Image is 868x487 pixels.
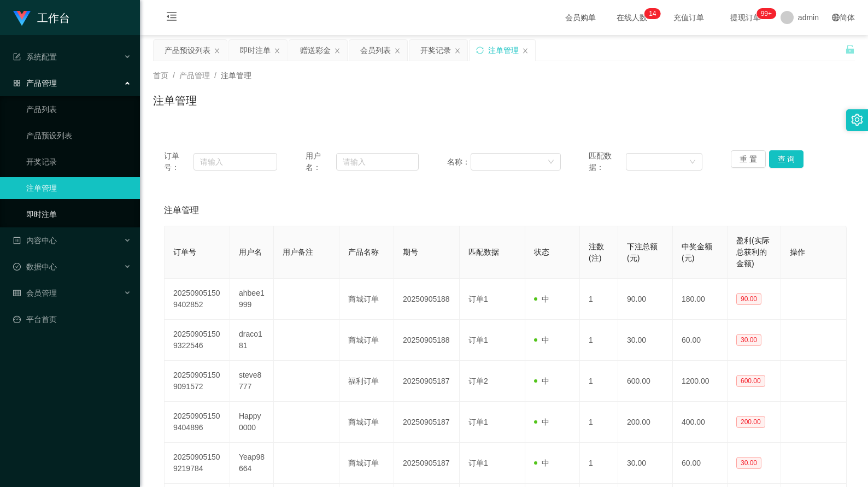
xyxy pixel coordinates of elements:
td: 20250905187 [394,443,460,484]
span: 订单号： [164,150,193,173]
i: 图标: menu-fold [153,1,190,36]
td: 商城订单 [339,402,394,443]
i: 图标: close [394,48,401,54]
i: 图标: appstore-o [13,79,21,87]
td: 60.00 [673,320,728,361]
span: 订单1 [468,418,488,426]
span: 操作 [790,248,805,256]
span: 充值订单 [668,14,709,21]
td: 30.00 [618,443,673,484]
a: 即时注单 [26,203,131,225]
td: 202509051509091572 [165,361,230,402]
td: Happy0000 [230,402,274,443]
input: 请输入 [193,153,277,171]
i: 图标: sync [476,46,484,54]
span: 期号 [403,248,418,256]
td: 福利订单 [339,361,394,402]
td: 商城订单 [339,279,394,320]
h1: 注单管理 [153,92,197,109]
i: 图标: down [689,159,696,166]
span: / [173,71,175,80]
td: 商城订单 [339,443,394,484]
h1: 工作台 [37,1,70,36]
button: 查 询 [769,150,804,168]
i: 图标: close [214,48,220,54]
span: 中 [534,295,549,303]
i: 图标: profile [13,237,21,244]
td: 202509051509402852 [165,279,230,320]
span: 中 [534,459,549,467]
button: 重 置 [731,150,766,168]
i: 图标: global [832,14,840,21]
img: logo.9652507e.png [13,11,31,26]
td: draco181 [230,320,274,361]
span: 订单号 [173,248,196,256]
td: 90.00 [618,279,673,320]
span: 中 [534,336,549,344]
td: ahbee1999 [230,279,274,320]
span: 状态 [534,248,549,256]
span: 会员管理 [13,289,57,297]
span: 在线人数 [611,14,653,21]
td: 1200.00 [673,361,728,402]
i: 图标: close [454,48,461,54]
span: 提现订单 [725,14,766,21]
span: 用户备注 [283,248,313,256]
span: 注单管理 [164,204,199,217]
span: 匹配数据 [468,248,499,256]
span: 用户名： [306,150,336,173]
p: 1 [649,8,653,19]
input: 请输入 [336,153,419,171]
span: 注单管理 [221,71,251,80]
span: 产品名称 [348,248,379,256]
span: 注数(注) [589,242,604,262]
span: 中 [534,377,549,385]
td: 202509051509322546 [165,320,230,361]
a: 开奖记录 [26,151,131,173]
div: 产品预设列表 [165,40,210,61]
td: 20250905188 [394,320,460,361]
td: 20250905187 [394,402,460,443]
a: 产品列表 [26,98,131,120]
a: 图标: dashboard平台首页 [13,308,131,330]
td: 180.00 [673,279,728,320]
td: 400.00 [673,402,728,443]
span: 首页 [153,71,168,80]
span: 名称： [447,156,470,168]
a: 产品预设列表 [26,125,131,146]
span: 中 [534,418,549,426]
sup: 1082 [756,8,776,19]
div: 会员列表 [360,40,391,61]
span: 用户名 [239,248,262,256]
span: 600.00 [736,375,765,387]
span: 产品管理 [13,79,57,87]
td: 20250905187 [394,361,460,402]
td: 1 [580,402,618,443]
sup: 14 [644,8,660,19]
td: 商城订单 [339,320,394,361]
i: 图标: table [13,289,21,297]
td: 20250905188 [394,279,460,320]
i: 图标: close [334,48,341,54]
td: 60.00 [673,443,728,484]
span: / [214,71,216,80]
i: 图标: form [13,53,21,61]
span: 盈利(实际总获利的金额) [736,236,770,268]
td: 1 [580,279,618,320]
td: 1 [580,320,618,361]
span: 订单2 [468,377,488,385]
span: 200.00 [736,416,765,428]
td: Yeap98664 [230,443,274,484]
span: 下注总额(元) [627,242,658,262]
div: 开奖记录 [420,40,451,61]
td: 1 [580,361,618,402]
span: 订单1 [468,459,488,467]
span: 90.00 [736,293,761,305]
span: 系统配置 [13,52,57,61]
i: 图标: close [274,48,280,54]
div: 即时注单 [240,40,271,61]
td: 1 [580,443,618,484]
td: steve8777 [230,361,274,402]
div: 注单管理 [488,40,519,61]
a: 注单管理 [26,177,131,199]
